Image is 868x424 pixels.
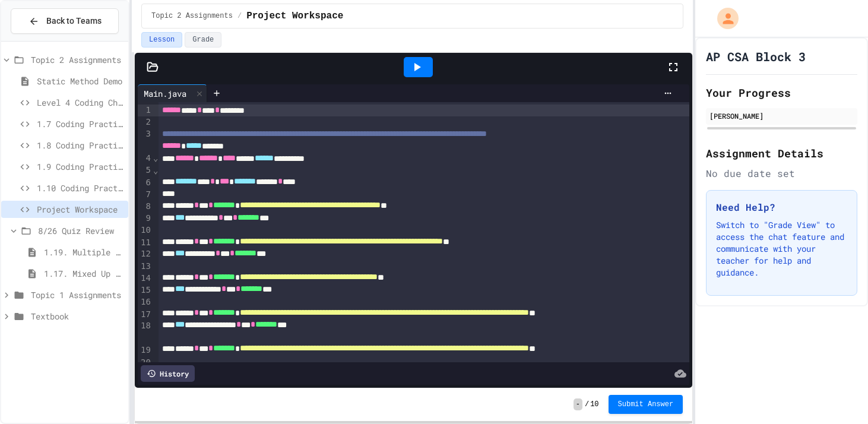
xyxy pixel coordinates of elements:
div: 2 [138,116,153,128]
span: 1.17. Mixed Up Code Practice 1.1-1.6 [44,267,123,280]
span: Project Workspace [37,203,123,216]
div: 9 [138,213,153,224]
span: Topic 2 Assignments [151,11,233,21]
span: Back to Teams [46,15,102,27]
div: [PERSON_NAME] [709,110,854,121]
div: My Account [705,5,742,32]
span: - [574,398,582,410]
div: 10 [138,224,153,236]
span: Project Workspace [246,9,343,23]
span: Topic 1 Assignments [31,289,123,301]
span: 10 [590,400,598,409]
div: 16 [138,296,153,308]
span: Submit Answer [618,400,674,409]
div: 13 [138,261,153,273]
div: Main.java [138,84,207,102]
div: 7 [138,189,153,201]
div: History [141,365,195,382]
div: 14 [138,273,153,284]
div: 5 [138,164,153,176]
button: Submit Answer [609,395,683,414]
span: 1.9 Coding Practice [37,160,123,173]
span: Textbook [31,310,123,322]
span: Level 4 Coding Challenge [37,96,123,109]
span: 1.19. Multiple Choice Exercises for Unit 1a (1.1-1.6) [44,246,123,258]
span: 1.10 Coding Practice [37,182,123,194]
button: Back to Teams [11,8,119,34]
div: 6 [138,177,153,189]
span: Static Method Demo [37,75,123,87]
span: / [585,400,589,409]
span: / [237,11,242,21]
div: 12 [138,248,153,260]
span: 8/26 Quiz Review [38,224,123,237]
button: Grade [185,32,221,48]
div: 20 [138,357,153,369]
div: 3 [138,128,153,153]
div: 18 [138,320,153,344]
div: 15 [138,284,153,296]
h3: Need Help? [716,200,847,214]
div: 11 [138,237,153,249]
div: 17 [138,309,153,321]
div: 4 [138,153,153,164]
div: No due date set [706,166,857,181]
div: 19 [138,344,153,356]
button: Lesson [141,32,182,48]
span: Fold line [153,166,159,175]
span: Fold line [153,153,159,163]
div: Main.java [138,87,192,100]
div: 1 [138,105,153,116]
span: 1.8 Coding Practice [37,139,123,151]
div: 8 [138,201,153,213]
span: Topic 2 Assignments [31,53,123,66]
h2: Your Progress [706,84,857,101]
p: Switch to "Grade View" to access the chat feature and communicate with your teacher for help and ... [716,219,847,279]
h1: AP CSA Block 3 [706,48,806,65]
h2: Assignment Details [706,145,857,162]
span: 1.7 Coding Practice [37,118,123,130]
